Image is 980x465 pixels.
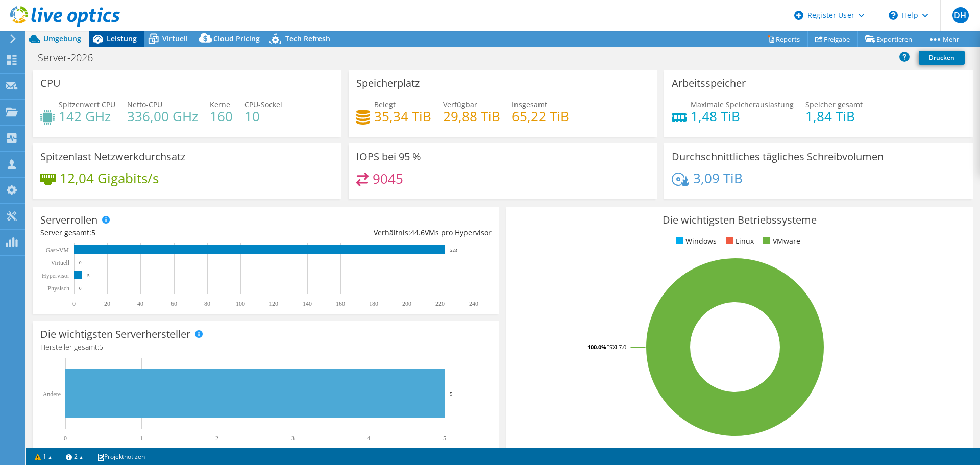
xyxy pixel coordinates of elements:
text: 5 [443,435,446,442]
text: 0 [64,435,67,442]
text: 5 [87,273,90,278]
tspan: 100.0% [587,343,606,351]
span: Leistung [107,34,137,43]
text: 1 [140,435,143,442]
h4: Hersteller gesamt: [40,341,492,353]
text: 2 [215,435,218,442]
h1: Server-2026 [33,52,109,63]
h4: 35,34 TiB [374,111,431,122]
h4: 9045 [373,173,403,184]
h3: IOPS bei 95 % [356,151,421,162]
text: 40 [137,300,143,307]
a: Drucken [919,51,965,65]
h3: Speicherplatz [356,78,420,89]
text: 20 [104,300,110,307]
h4: 3,09 TiB [693,173,743,184]
span: 5 [99,342,103,352]
h4: 29,88 TiB [443,111,500,122]
span: Insgesamt [512,100,547,109]
h3: Serverrollen [40,214,97,226]
text: 120 [269,300,278,307]
a: Projektnotizen [90,450,152,463]
text: 240 [469,300,478,307]
span: Virtuell [162,34,188,43]
text: 100 [236,300,245,307]
span: Maximale Speicherauslastung [691,100,794,109]
text: 60 [171,300,177,307]
text: 200 [402,300,411,307]
span: Netto-CPU [127,100,162,109]
h3: Die wichtigsten Serverhersteller [40,329,190,340]
h4: 1,84 TiB [805,111,863,122]
div: Verhältnis: VMs pro Hypervisor [266,227,492,238]
a: 1 [28,450,59,463]
a: Reports [759,31,808,47]
span: Belegt [374,100,396,109]
a: Exportieren [857,31,920,47]
span: Speicher gesamt [805,100,863,109]
text: 160 [336,300,345,307]
li: Linux [723,236,754,247]
span: Verfügbar [443,100,477,109]
text: 4 [367,435,370,442]
text: 220 [435,300,445,307]
text: 140 [303,300,312,307]
svg: \n [889,11,898,20]
text: Andere [43,390,61,398]
text: 180 [369,300,378,307]
text: Gast-VM [46,247,69,254]
span: 44.6 [410,228,425,237]
text: Hypervisor [42,272,69,279]
span: 5 [91,228,95,237]
span: Spitzenwert CPU [59,100,115,109]
li: Windows [673,236,717,247]
a: 2 [59,450,90,463]
text: 223 [450,248,457,253]
h4: 160 [210,111,233,122]
text: 0 [72,300,76,307]
text: 5 [450,390,453,397]
text: Virtuell [51,259,69,266]
h4: 142 GHz [59,111,115,122]
h3: Die wichtigsten Betriebssysteme [514,214,965,226]
a: Mehr [920,31,967,47]
h4: 10 [244,111,282,122]
h4: 65,22 TiB [512,111,569,122]
text: Physisch [47,285,69,292]
h3: Spitzenlast Netzwerkdurchsatz [40,151,185,162]
h4: 336,00 GHz [127,111,198,122]
tspan: ESXi 7.0 [606,343,626,351]
span: CPU-Sockel [244,100,282,109]
div: Server gesamt: [40,227,266,238]
li: VMware [761,236,800,247]
h3: CPU [40,78,61,89]
text: 0 [79,286,82,291]
a: Freigabe [807,31,858,47]
h3: Arbeitsspeicher [672,78,746,89]
text: 0 [79,260,82,265]
span: Tech Refresh [285,34,330,43]
span: Kerne [210,100,230,109]
span: Cloud Pricing [213,34,260,43]
h4: 1,48 TiB [691,111,794,122]
text: 3 [291,435,295,442]
span: Umgebung [43,34,81,43]
h3: Durchschnittliches tägliches Schreibvolumen [672,151,884,162]
text: 80 [204,300,210,307]
h4: 12,04 Gigabits/s [60,173,159,184]
span: DH [952,7,969,23]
